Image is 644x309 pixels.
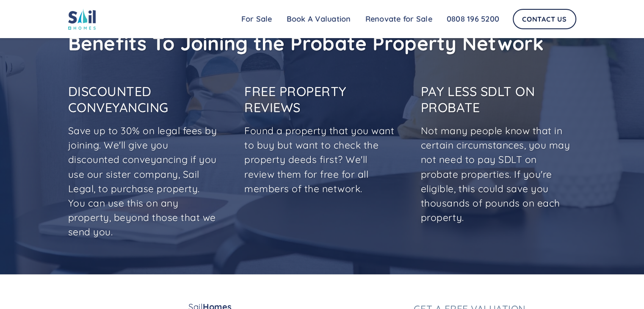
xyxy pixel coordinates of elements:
[421,123,572,225] p: Not many people know that in certain circumstances, you may not need to pay SDLT on probate prope...
[68,8,96,30] img: sail home logo colored
[421,83,572,115] h3: Pay Less SDLT On Probate
[68,123,219,239] p: Save up to 30% on legal fees by joining. We'll give you discounted conveyancing if you use our si...
[244,123,395,196] p: Found a property that you want to buy but want to check the property deeds first? We'll review th...
[279,11,358,28] a: Book A Valuation
[244,83,395,115] h3: Free Property Reviews
[439,11,506,28] a: 0808 196 5200
[358,11,439,28] a: Renovate for Sale
[68,31,576,55] h2: Benefits To Joining the Probate Property Network
[234,11,279,28] a: For Sale
[513,9,576,29] a: Contact Us
[68,83,219,115] h3: Discounted Conveyancing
